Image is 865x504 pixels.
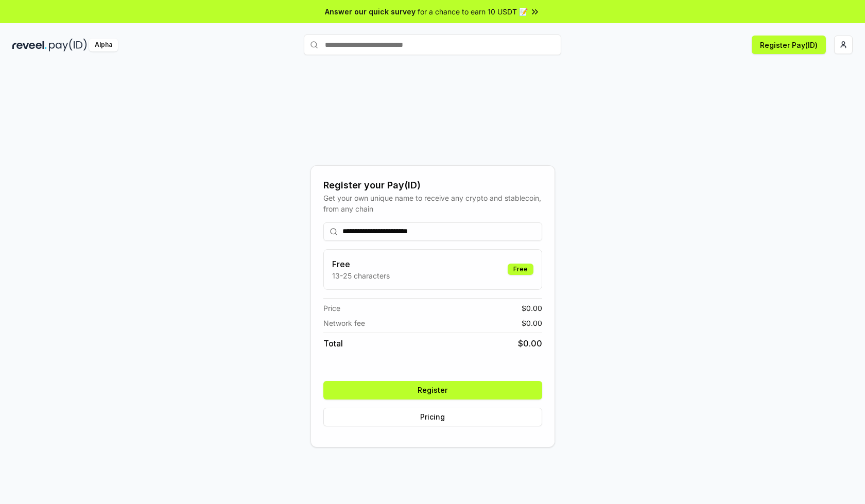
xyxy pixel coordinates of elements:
span: $ 0.00 [522,303,542,314]
h3: Free [332,258,390,270]
img: reveel_dark [12,39,47,51]
div: Get your own unique name to receive any crypto and stablecoin, from any chain [323,193,542,214]
div: Alpha [89,39,118,51]
div: Free [508,264,533,275]
button: Register Pay(ID) [752,36,826,54]
img: pay_id [49,39,87,51]
span: $ 0.00 [522,318,542,328]
span: Price [323,303,340,314]
button: Register [323,381,542,399]
span: for a chance to earn 10 USDT 📝 [418,6,528,17]
span: $ 0.00 [518,337,542,350]
p: 13-25 characters [332,270,390,281]
span: Network fee [323,318,365,328]
button: Pricing [323,408,542,426]
span: Total [323,337,343,350]
span: Answer our quick survey [325,6,416,17]
div: Register your Pay(ID) [323,178,542,193]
